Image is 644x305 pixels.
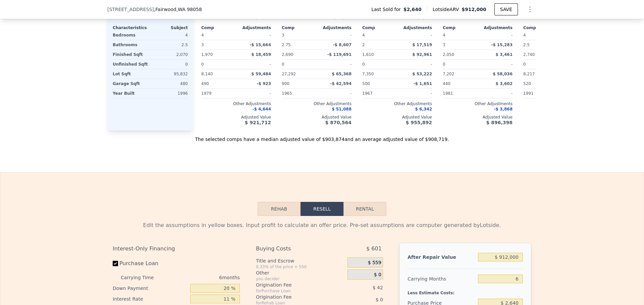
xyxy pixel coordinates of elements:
div: 1967 [362,89,396,98]
div: Adjusted Value [362,115,432,120]
span: Lotside ARV [433,6,462,13]
span: $ 65,368 [332,72,352,76]
div: - [479,30,513,40]
div: - [237,60,271,69]
span: Last Sold for [371,6,404,13]
span: $ 6,342 [415,107,432,111]
span: $ 58,036 [493,72,513,76]
div: Garage Sqft [113,79,149,88]
span: -$ 8,607 [333,43,352,47]
span: -$ 923 [257,81,271,86]
div: Comp [362,25,397,30]
div: 0.33% of the price + 550 [256,264,345,270]
div: - [479,60,513,69]
div: Origination Fee [256,282,331,288]
div: 2,070 [152,50,188,59]
div: Down Payment [113,283,187,294]
div: Carrying Time [121,272,164,283]
div: 1979 [201,89,235,98]
span: $ 53,222 [412,72,432,76]
span: 27,292 [282,72,296,76]
span: 2,690 [282,52,293,57]
input: Purchase Loan [113,261,118,266]
div: Finished Sqft [113,50,149,59]
div: - [318,30,352,40]
span: 8,140 [201,72,213,76]
button: Rehab [258,202,301,216]
div: - [398,60,432,69]
div: Buying Costs [256,243,331,255]
span: 4 [443,33,445,37]
div: 480 [152,79,188,88]
div: Lot Sqft [113,69,149,79]
div: Comp [523,25,558,30]
span: -$ 119,691 [327,52,352,57]
span: -$ 42,594 [330,81,352,86]
span: 500 [362,81,370,86]
div: - [398,30,432,40]
div: Adjustments [317,25,352,30]
div: 1965 [282,89,315,98]
div: 1996 [152,89,188,98]
div: - [479,89,513,98]
span: $2,640 [404,6,422,13]
span: $ 0 [376,297,383,302]
button: Show Options [523,3,537,16]
div: Characteristics [113,25,150,30]
button: Resell [301,202,343,216]
div: Comp [443,25,478,30]
div: 4 [152,30,188,40]
span: 3 [282,33,284,37]
span: $ 921,712 [245,120,271,125]
span: -$ 3,868 [494,107,513,111]
span: 490 [201,81,209,86]
div: Other Adjustments [523,101,593,106]
div: After Repair Value [408,251,475,263]
button: Rental [343,202,386,216]
span: -$ 15,664 [250,43,271,47]
span: 8,217 [523,72,535,76]
div: 3 [443,40,476,50]
div: Comp [201,25,236,30]
span: 1,610 [362,52,374,57]
span: 4 [201,33,204,37]
span: 2,740 [523,52,535,57]
span: $ 3,602 [496,81,513,86]
span: 7,350 [362,72,374,76]
div: Title and Escrow [256,257,345,264]
div: Unfinished Sqft [113,60,149,69]
div: for Purchase Loan [256,288,331,294]
div: Less Estimate Costs: [408,285,523,297]
div: - [398,89,432,98]
div: - [237,89,271,98]
div: Adjustments [397,25,432,30]
div: Year Built [113,89,149,98]
span: [STREET_ADDRESS] [107,6,154,13]
div: Adjusted Value [523,115,593,120]
span: $ 18,459 [251,52,271,57]
div: Adjustments [236,25,271,30]
div: 1991 [523,89,557,98]
span: $ 896,398 [486,120,513,125]
span: 900 [282,81,289,86]
span: 0 [282,62,284,67]
div: Other Adjustments [443,101,513,106]
span: 7,202 [443,72,454,76]
div: Interest-Only Financing [113,243,240,255]
span: $ 51,088 [332,107,352,111]
span: $ 559 [368,260,381,266]
span: 440 [443,81,450,86]
div: 3 [201,40,235,50]
button: SAVE [494,3,518,15]
span: $ 955,892 [406,120,432,125]
div: Adjusted Value [201,115,271,120]
div: - [318,60,352,69]
label: Purchase Loan [113,257,187,270]
span: $ 17,519 [412,43,432,47]
span: $ 601 [366,243,382,255]
div: Adjustments [478,25,513,30]
span: $ 59,484 [251,72,271,76]
span: 1,970 [201,52,213,57]
div: Subject [150,25,188,30]
span: $ 3,461 [496,52,513,57]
